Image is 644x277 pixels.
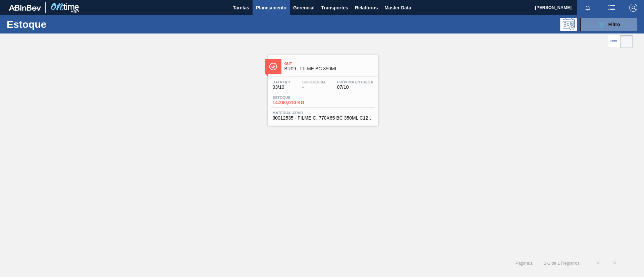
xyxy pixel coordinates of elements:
span: Data out [273,80,291,84]
img: Logout [629,4,637,12]
img: userActions [608,4,616,12]
span: Material ativo [273,111,373,115]
span: 30012535 - FILME C. 770X65 BC 350ML C12 429 [273,116,373,121]
a: ÍconeOutBR09 - FILME BC 350MLData out03/10Suficiência-Próxima Entrega07/10Estoque14.260,010 KGMat... [263,50,382,126]
span: Página : 1 [516,261,533,266]
img: Ícone [269,62,277,71]
div: Visão em Lista [608,35,620,48]
span: Gerencial [293,4,315,12]
span: Out [284,62,375,66]
h1: Estoque [7,20,107,28]
img: TNhmsLtSVTkK8tSr43FrP2fwEKptu5GPRR3wAAAABJRU5ErkJggg== [9,5,41,11]
button: < [590,255,606,271]
span: Planejamento [256,4,286,12]
span: Relatórios [355,4,378,12]
span: Filtro [608,22,620,27]
span: 1 - 1 de 1 Registros [543,261,580,266]
div: Pogramando: nenhum usuário selecionado [560,18,577,31]
span: Master Data [384,4,411,12]
span: Tarefas [233,4,249,12]
span: Estoque [273,95,320,99]
span: Próxima Entrega [337,80,373,84]
span: BR09 - FILME BC 350ML [284,66,375,71]
span: Suficiência [302,80,326,84]
button: > [606,255,623,271]
span: Transportes [321,4,348,12]
span: 03/10 [273,85,291,90]
span: 07/10 [337,85,373,90]
button: Notificações [577,3,598,12]
span: - [302,85,326,90]
div: Visão em Cards [620,35,633,48]
span: 14.260,010 KG [273,100,320,105]
button: Filtro [580,18,637,31]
